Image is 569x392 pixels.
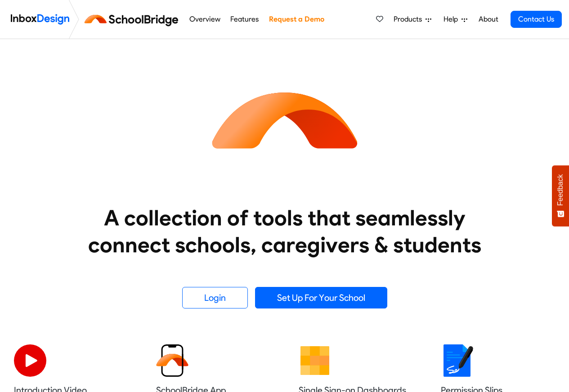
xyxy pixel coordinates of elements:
img: 2022_01_13_icon_grid.svg [299,344,331,377]
img: icon_schoolbridge.svg [204,39,366,201]
a: Set Up For Your School [255,287,387,308]
span: Help [444,14,461,25]
span: Products [394,14,426,25]
a: Login [182,287,248,308]
a: About [476,10,501,28]
button: Feedback - Show survey [552,165,569,226]
img: schoolbridge logo [83,9,184,30]
a: Contact Us [511,11,562,28]
heading: A collection of tools that seamlessly connect schools, caregivers & students [71,204,498,258]
img: 2022_07_11_icon_video_playback.svg [14,344,46,377]
a: Request a Demo [266,10,327,28]
img: 2022_01_13_icon_sb_app.svg [156,344,188,377]
a: Features [228,10,261,28]
a: Overview [187,10,223,28]
img: 2022_01_18_icon_signature.svg [441,344,473,377]
a: Help [440,10,471,28]
span: Feedback [556,174,565,206]
a: Products [390,10,435,28]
